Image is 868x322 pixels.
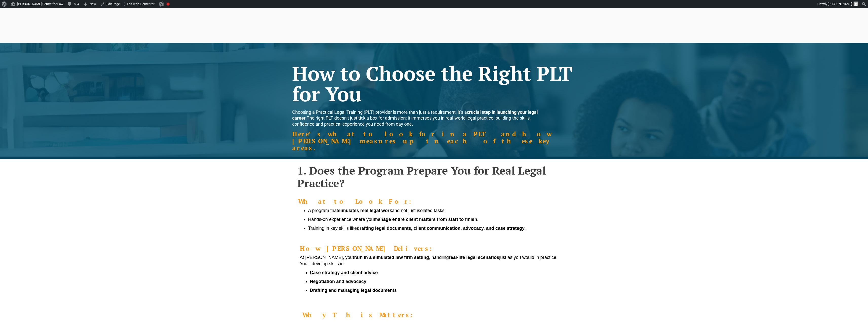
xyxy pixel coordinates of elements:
[298,197,419,205] b: What to Look For:
[308,217,374,222] span: Hands-on experience where you
[477,217,478,222] span: .
[302,311,420,319] b: Why This Matters:
[357,226,525,231] b: drafting legal documents, client communication, advocacy, and case strategy
[292,63,576,104] h1: How to Choose the Right PLT for You
[449,255,499,260] b: real-life legal scenarios
[308,208,338,213] span: A program that
[300,255,353,260] span: At [PERSON_NAME], you
[292,109,538,127] span: The right PLT doesn’t just tick a box for admission; it immerses you in real-world legal practice...
[828,2,852,6] span: [PERSON_NAME]
[300,255,558,266] span: just as you would in practice. You’ll develop skills in:
[429,255,449,260] span: , handling
[300,244,440,253] span: How [PERSON_NAME] Delivers:
[292,109,467,115] span: Choosing a Practical Legal Training (PLT) provider is more than just a requirement, it’s a
[292,130,551,152] strong: Here’s what to look for in a PLT and how [PERSON_NAME] measures up in each of these key areas.
[310,279,366,284] b: Negotiation and advocacy
[353,255,429,260] b: train in a simulated law firm setting
[167,3,170,6] div: Focus keyphrase not set
[292,109,538,121] b: crucial step in launching your legal career.
[310,270,378,275] b: Case strategy and client advice
[338,208,392,213] b: simulates real legal work
[374,217,477,222] b: manage entire client matters from start to finish
[310,288,397,293] b: Drafting and managing legal documents
[392,208,446,213] span: and not just isolated tasks.
[297,164,571,190] h2: 1. Does the Program Prepare You for Real Legal Practice?
[308,226,526,231] span: Training in key skills like .
[127,2,154,6] span: Edit with Elementor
